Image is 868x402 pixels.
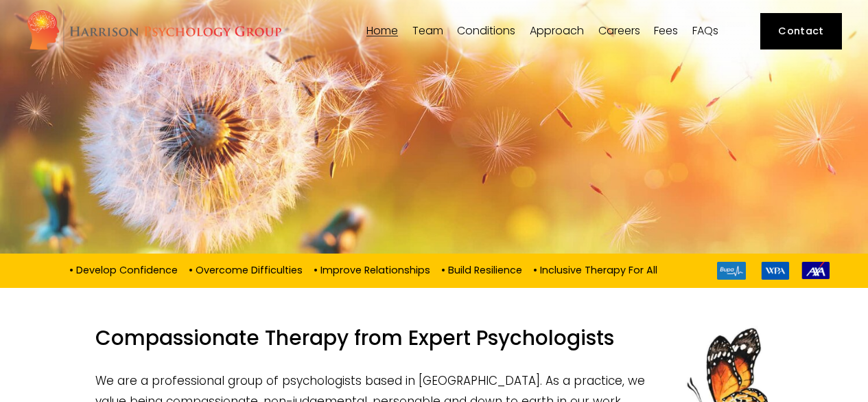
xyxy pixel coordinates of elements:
[530,25,584,36] span: Approach
[692,25,718,38] a: FAQs
[654,25,678,38] a: Fees
[26,9,282,54] img: Harrison Psychology Group
[457,25,515,36] span: Conditions
[412,25,443,36] span: Team
[457,25,515,38] a: folder dropdown
[38,262,694,277] p: • Develop Confidence • Overcome Difficulties • Improve Relationships • Build Resilience • Inclusi...
[366,25,398,38] a: Home
[530,25,584,38] a: folder dropdown
[760,13,842,49] a: Contact
[95,326,773,359] h1: Compassionate Therapy from Expert Psychologists
[412,25,443,38] a: folder dropdown
[598,25,640,38] a: Careers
